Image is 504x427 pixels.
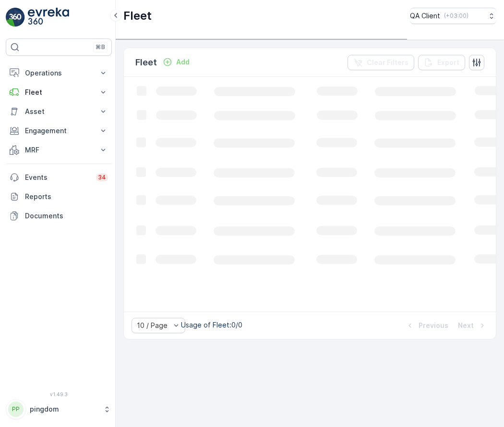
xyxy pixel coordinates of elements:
[6,399,112,419] button: PPpingdom
[98,174,106,181] p: 34
[135,56,157,69] p: Fleet
[6,63,112,83] button: Operations
[6,187,112,206] a: Reports
[96,43,105,51] p: ⌘B
[25,107,93,116] p: Asset
[444,12,468,20] p: ( +03:00 )
[410,8,496,24] button: QA Client(+03:00)
[457,320,488,331] button: Next
[25,88,93,97] p: Fleet
[419,321,448,330] p: Previous
[25,173,90,182] p: Events
[28,8,69,27] img: logo_light-DOdMpM7g.png
[458,321,474,330] p: Next
[6,206,112,226] a: Documents
[25,126,93,136] p: Engagement
[176,57,190,67] p: Add
[6,8,25,27] img: logo
[6,121,112,140] button: Engagement
[25,192,108,201] p: Reports
[348,55,414,70] button: Clear Filters
[410,11,440,21] p: QA Client
[181,320,242,330] p: Usage of Fleet : 0/0
[8,402,24,417] div: PP
[404,320,449,331] button: Previous
[6,168,112,187] a: Events34
[6,83,112,102] button: Fleet
[418,55,465,70] button: Export
[6,140,112,160] button: MRF
[437,58,459,67] p: Export
[6,391,112,397] span: v 1.49.3
[25,145,93,155] p: MRF
[6,102,112,121] button: Asset
[367,58,408,67] p: Clear Filters
[123,8,152,24] p: Fleet
[25,211,108,221] p: Documents
[25,68,93,78] p: Operations
[159,56,193,68] button: Add
[30,404,98,414] p: pingdom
